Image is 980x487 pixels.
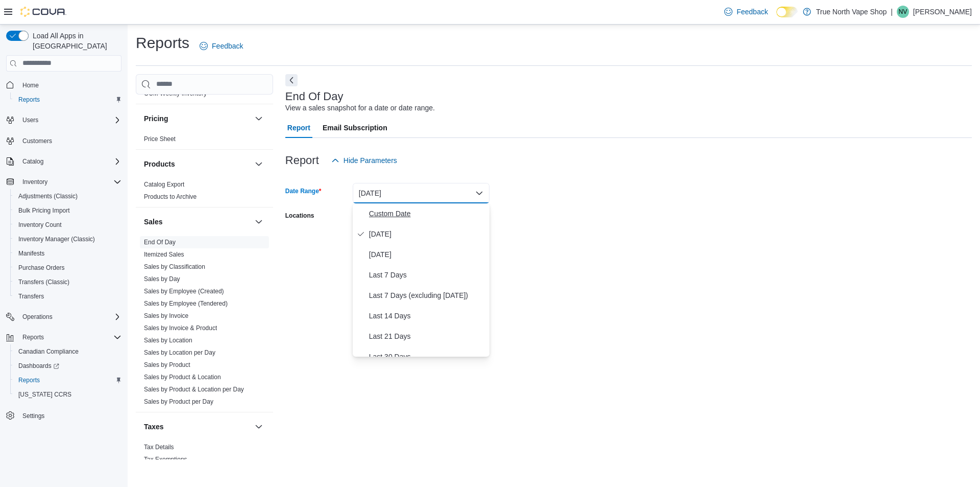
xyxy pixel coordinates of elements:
[136,441,273,470] div: Taxes
[14,233,121,245] span: Inventory Manager (Classic)
[14,345,83,358] a: Canadian Compliance
[14,94,44,106] a: Reports
[144,312,188,319] a: Sales by Invoice
[14,388,121,401] span: Washington CCRS
[29,31,121,51] span: Load All Apps in [GEOGRAPHIC_DATA]
[144,361,190,369] span: Sales by Product
[2,133,126,148] button: Customers
[14,247,48,260] a: Manifests
[899,6,908,18] span: NV
[285,74,298,86] button: Next
[10,275,126,289] button: Transfers (Classic)
[18,134,121,147] span: Customers
[144,324,217,332] a: Sales by Invoice & Product
[2,175,126,189] button: Inventory
[253,421,265,433] button: Taxes
[14,204,74,217] a: Bulk Pricing Import
[144,361,190,368] a: Sales by Product
[14,360,63,372] a: Dashboards
[14,190,82,202] a: Adjustments (Classic)
[144,385,244,393] span: Sales by Product & Location per Day
[369,228,485,240] span: [DATE]
[18,264,65,272] span: Purchase Orders
[10,261,126,275] button: Purchase Orders
[6,74,121,450] nav: Complex example
[22,157,43,166] span: Catalog
[18,206,70,215] span: Bulk Pricing Import
[144,113,251,124] button: Pricing
[18,409,121,422] span: Settings
[2,330,126,344] button: Reports
[18,235,95,243] span: Inventory Manager (Classic)
[10,246,126,261] button: Manifests
[2,78,126,92] button: Home
[212,41,243,51] span: Feedback
[144,180,184,189] span: Catalog Export
[144,217,251,227] button: Sales
[18,79,43,91] a: Home
[369,269,485,281] span: Last 7 Days
[144,90,207,97] a: OCM Weekly Inventory
[22,178,47,186] span: Inventory
[14,190,121,202] span: Adjustments (Classic)
[2,310,126,324] button: Operations
[253,216,265,228] button: Sales
[18,311,121,323] span: Operations
[18,331,121,343] span: Reports
[144,217,163,227] h3: Sales
[285,103,435,113] div: View a sales snapshot for a date or date range.
[353,203,489,357] div: Select listbox
[14,219,121,231] span: Inventory Count
[2,408,126,423] button: Settings
[144,275,180,283] span: Sales by Day
[144,288,224,295] a: Sales by Employee (Created)
[10,373,126,387] button: Reports
[327,150,401,171] button: Hide Parameters
[18,79,121,91] span: Home
[14,219,66,231] a: Inventory Count
[18,390,71,399] span: [US_STATE] CCRS
[18,176,52,188] button: Inventory
[10,189,126,203] button: Adjustments (Classic)
[14,360,121,372] span: Dashboards
[891,6,893,18] p: |
[144,250,184,259] span: Itemized Sales
[144,135,176,143] span: Price Sheet
[369,248,485,261] span: [DATE]
[144,337,192,344] a: Sales by Location
[14,262,121,274] span: Purchase Orders
[144,287,224,295] span: Sales by Employee (Created)
[144,374,221,381] a: Sales by Product & Location
[144,193,197,200] a: Products to Archive
[144,456,187,463] a: Tax Exemptions
[14,262,69,274] a: Purchase Orders
[369,289,485,302] span: Last 7 Days (excluding [DATE])
[144,422,251,432] button: Taxes
[18,155,121,168] span: Catalog
[22,313,53,321] span: Operations
[14,388,76,401] a: [US_STATE] CCRS
[369,310,485,322] span: Last 14 Days
[10,203,126,218] button: Bulk Pricing Import
[136,236,273,412] div: Sales
[195,36,247,56] a: Feedback
[10,232,126,246] button: Inventory Manager (Classic)
[776,7,798,17] input: Dark Mode
[144,398,213,405] a: Sales by Product per Day
[344,155,397,166] span: Hide Parameters
[18,362,59,370] span: Dashboards
[10,92,126,107] button: Reports
[10,359,126,373] a: Dashboards
[144,263,205,270] a: Sales by Classification
[144,238,176,246] span: End Of Day
[144,349,215,356] a: Sales by Location per Day
[2,154,126,169] button: Catalog
[285,187,322,195] label: Date Range
[18,292,44,300] span: Transfers
[14,374,121,386] span: Reports
[369,330,485,342] span: Last 21 Days
[18,155,47,168] button: Catalog
[287,118,310,138] span: Report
